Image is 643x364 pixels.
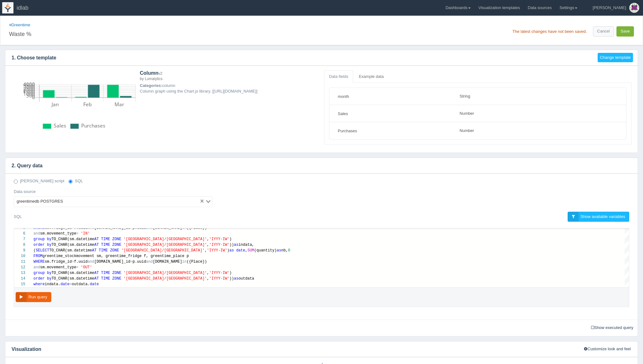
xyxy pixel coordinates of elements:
[207,243,209,247] span: ,
[133,260,146,264] span: p.uuid
[5,50,593,66] h4: 1. Choose template
[146,226,153,230] span: and
[230,243,234,247] span: ))
[33,231,40,236] span: and
[140,70,319,81] h4: Column
[15,198,64,205] span: greentimedb POSTGRES
[334,125,451,136] input: Field name
[101,276,110,281] span: TIME
[616,26,634,37] button: Save
[33,248,36,253] span: (
[140,77,163,81] small: by Lumalytics
[72,282,90,286] span: outdata.
[200,199,204,205] button: Clear Selected
[5,341,577,357] h4: Visualization
[182,260,186,264] span: in
[14,231,25,236] div: 6
[72,226,74,230] span: =
[112,271,121,275] span: ZONE
[110,248,119,253] span: ZONE
[94,260,130,264] span: [DOMAIN_NAME]_id
[324,70,353,83] a: Data fields
[593,2,626,14] div: [PERSON_NAME]
[14,179,18,184] input: [PERSON_NAME] script
[512,29,587,33] div: The latest changes have not been saved.
[124,243,207,247] span: '[GEOGRAPHIC_DATA]/[GEOGRAPHIC_DATA]'
[101,237,110,241] span: TIME
[45,226,72,230] span: sm.fridge_id
[234,243,238,247] span: as
[334,91,451,102] input: Field name
[14,276,25,281] div: 14
[207,271,209,275] span: ,
[582,344,633,354] button: Customize look and feel
[33,276,45,281] span: order
[247,248,254,253] span: SUM
[99,248,108,253] span: TIME
[112,237,121,241] span: ZONE
[205,248,207,253] span: ,
[209,276,230,281] span: 'IYYY-IW'
[133,226,146,230] span: p.uuid
[14,178,64,184] label: [PERSON_NAME] script
[112,276,121,281] span: ZONE
[288,248,290,253] span: 0
[153,260,182,264] span: [DOMAIN_NAME]
[227,248,229,253] span: )
[36,248,49,253] span: SELECT
[14,281,25,287] div: 15
[354,70,389,83] a: Example data
[236,248,245,253] span: date
[14,212,22,222] label: SQL
[81,265,92,270] span: 'OUT'
[130,226,133,230] span: =
[74,226,88,230] span: f.uuid
[234,276,238,281] span: as
[187,226,207,230] span: ({Place})
[124,276,207,281] span: '[GEOGRAPHIC_DATA]/[GEOGRAPHIC_DATA]'
[230,237,232,241] span: )
[2,2,13,13] img: logo-icon-white-65218e21b3e149ebeb43c0d521b2b0920224ca4d96276e4423216f8668933697.png
[101,243,110,247] span: TIME
[153,254,189,258] span: reentime_place p
[52,276,94,281] span: TO_CHAR(sm.datetime
[182,226,186,230] span: in
[69,282,72,286] span: =
[47,243,51,247] span: by
[9,23,30,27] a: Greentime
[94,271,99,275] span: AT
[90,282,99,286] span: date
[209,243,230,247] span: 'IYYY-IW'
[112,243,121,247] span: ZONE
[52,271,94,275] span: TO_CHAR(sm.datetime
[153,226,182,230] span: [DOMAIN_NAME]
[209,237,230,241] span: 'IYYY-IW'
[146,260,153,264] span: and
[14,265,25,270] div: 12
[52,243,94,247] span: TO_CHAR(sm.datetime
[14,270,25,276] div: 13
[33,226,45,230] span: WHERE
[209,271,230,275] span: 'IYYY-IW'
[598,53,633,63] button: Change template
[124,237,207,241] span: '[GEOGRAPHIC_DATA]/[GEOGRAPHIC_DATA]'
[14,242,25,248] div: 8
[140,83,162,88] strong: Categories:
[245,248,247,253] span: ,
[94,226,130,230] span: [DOMAIN_NAME]_id
[187,260,207,264] span: ({Place})
[14,189,36,195] label: Data source
[207,276,209,281] span: ,
[74,260,88,264] span: f.uuid
[230,276,234,281] span: ))
[568,212,629,222] a: Show available variables
[14,259,25,265] div: 11
[45,260,72,264] span: sm.fridge_id
[94,237,99,241] span: AT
[230,248,234,253] span: as
[277,248,281,253] span: as
[207,248,227,253] span: 'IYYY-IW'
[47,276,51,281] span: by
[47,271,51,275] span: by
[238,276,254,281] span: outdata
